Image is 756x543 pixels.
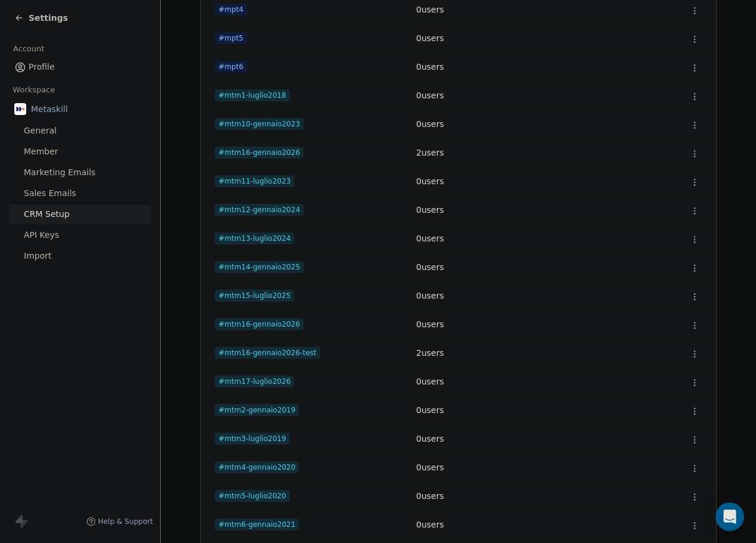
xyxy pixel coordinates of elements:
[215,490,290,502] span: #mtm5-luglio2020
[10,121,151,141] a: General
[416,520,444,529] span: 0 users
[416,377,444,386] span: 0 users
[24,229,59,241] span: API Keys
[24,250,51,262] span: Import
[416,434,444,443] span: 0 users
[416,205,444,215] span: 0 users
[24,166,95,179] span: Marketing Emails
[215,519,299,530] span: #mtm6-gennaio2021
[14,103,26,115] img: AVATAR%20METASKILL%20-%20Colori%20Positivo.png
[215,261,304,273] span: #mtm14-gennaio2025
[10,225,151,245] a: API Keys
[24,125,57,137] span: General
[215,4,247,15] span: #mpt4
[8,81,60,99] span: Workspace
[416,33,444,43] span: 0 users
[416,348,444,358] span: 2 users
[215,347,320,359] span: #mtm16-gennaio2026-test
[716,502,744,531] div: Open Intercom Messenger
[416,91,444,100] span: 0 users
[24,187,76,200] span: Sales Emails
[215,376,294,387] span: #mtm17-luglio2026
[215,61,247,73] span: #mpt6
[215,89,290,101] span: #mtm1-luglio2018
[416,62,444,72] span: 0 users
[14,12,68,24] a: Settings
[86,517,153,526] a: Help & Support
[215,175,294,187] span: #mtm11-luglio2023
[416,291,444,300] span: 0 users
[416,176,444,186] span: 0 users
[10,57,151,77] a: Profile
[29,12,68,24] span: Settings
[416,491,444,501] span: 0 users
[8,40,49,58] span: Account
[215,32,247,44] span: #mpt5
[98,517,153,526] span: Help & Support
[215,147,304,159] span: #mtm16-gennaio2026
[24,145,58,158] span: Member
[416,405,444,415] span: 0 users
[215,118,304,130] span: #mtm10-gennaio2023
[416,463,444,472] span: 0 users
[10,163,151,182] a: Marketing Emails
[24,208,70,221] span: CRM Setup
[416,119,444,129] span: 0 users
[10,204,151,224] a: CRM Setup
[215,204,304,216] span: #mtm12-gennaio2024
[215,433,290,445] span: #mtm3-luglio2019
[31,103,68,115] span: Metaskill
[10,142,151,162] a: Member
[416,319,444,329] span: 0 users
[215,318,304,330] span: #mtm16-gennaio2026
[416,148,444,157] span: 2 users
[215,461,299,473] span: #mtm4-gennaio2020
[215,290,294,302] span: #mtm15-luglio2025
[416,262,444,272] span: 0 users
[10,184,151,203] a: Sales Emails
[215,404,299,416] span: #mtm2-gennaio2019
[215,232,294,244] span: #mtm13-luglio2024
[29,61,55,73] span: Profile
[416,5,444,14] span: 0 users
[416,234,444,243] span: 0 users
[10,246,151,266] a: Import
